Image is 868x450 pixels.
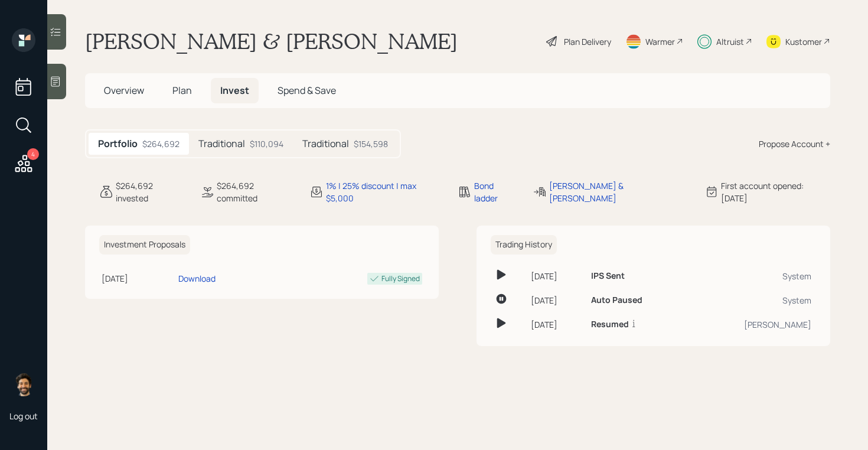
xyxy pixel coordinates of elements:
[693,270,811,282] div: System
[474,180,518,204] div: Bond ladder
[549,180,690,204] div: [PERSON_NAME] & [PERSON_NAME]
[102,272,174,285] div: [DATE]
[326,180,444,204] div: 1% | 25% discount | max $5,000
[759,138,830,150] div: Propose Account +
[116,180,186,204] div: $264,692 invested
[591,295,642,305] h6: Auto Paused
[172,84,192,97] span: Plan
[591,271,625,281] h6: IPS Sent
[531,294,582,306] div: [DATE]
[198,138,245,149] h5: Traditional
[220,84,249,97] span: Invest
[693,318,811,331] div: [PERSON_NAME]
[104,84,144,97] span: Overview
[531,318,582,331] div: [DATE]
[381,273,420,284] div: Fully Signed
[98,138,138,149] h5: Portfolio
[178,272,216,285] div: Download
[564,35,611,48] div: Plan Delivery
[645,35,675,48] div: Warmer
[693,294,811,306] div: System
[591,319,629,330] h6: Resumed
[85,28,458,54] h1: [PERSON_NAME] & [PERSON_NAME]
[99,235,190,255] h6: Investment Proposals
[12,373,35,396] img: eric-schwartz-headshot.png
[27,148,39,160] div: 4
[491,235,557,255] h6: Trading History
[278,84,336,97] span: Spend & Save
[785,35,822,48] div: Kustomer
[250,138,283,150] div: $110,094
[531,270,582,282] div: [DATE]
[9,410,38,422] div: Log out
[721,180,830,204] div: First account opened: [DATE]
[302,138,349,149] h5: Traditional
[716,35,744,48] div: Altruist
[354,138,388,150] div: $154,598
[142,138,180,150] div: $264,692
[217,180,295,204] div: $264,692 committed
